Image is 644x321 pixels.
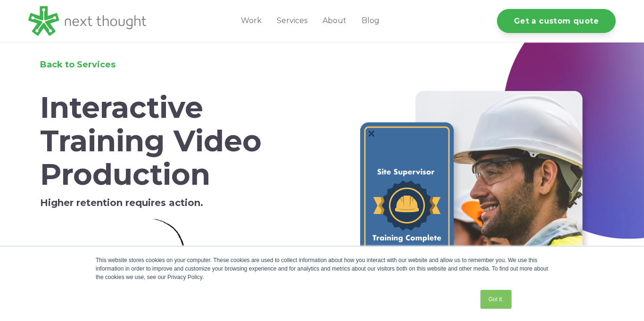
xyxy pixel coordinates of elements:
h1: Interactive Training Video Production [40,91,298,192]
a: Got it. [480,290,512,309]
img: LG - NextThought Logo [28,6,146,36]
a: Back to Services [40,59,116,70]
div: This website stores cookies on your computer. These cookies are used to collect information about... [96,256,548,281]
a: Get a custom quote [497,9,616,33]
img: Simple Arrow [153,219,186,264]
h5: Higher retention requires action. [40,197,298,208]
